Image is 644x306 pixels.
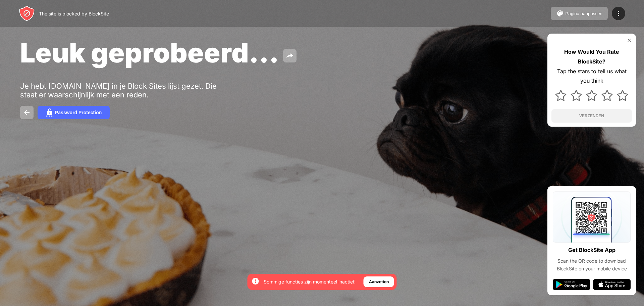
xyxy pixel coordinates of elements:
[38,106,110,119] button: Password Protection
[39,11,109,16] div: The site is blocked by BlockSite
[617,90,628,101] img: star.svg
[571,90,582,101] img: star.svg
[551,109,632,123] button: VERZENDEN
[553,257,631,272] div: Scan the QR code to download BlockSite on your mobile device
[19,5,35,21] img: header-logo.svg
[55,110,102,115] div: Password Protection
[20,36,279,69] span: Leuk geprobeerd...
[551,7,608,20] button: Pagina aanpassen
[555,90,567,101] img: star.svg
[566,11,602,16] div: Pagina aanpassen
[601,90,613,101] img: star.svg
[593,279,631,290] img: app-store.svg
[264,278,356,285] div: Sommige functies zijn momenteel inactief.
[551,67,632,86] div: Tap the stars to tell us what you think
[286,52,294,60] img: share.svg
[614,9,623,17] img: menu-icon.svg
[23,108,31,117] img: back.svg
[369,278,389,285] div: Aanzetten
[556,9,564,17] img: pallet.svg
[553,279,590,290] img: google-play.svg
[20,82,227,99] div: Je hebt [DOMAIN_NAME] in je Block Sites lijst gezet. Die staat er waarschijnlijk met een reden.
[627,38,632,43] img: rate-us-close.svg
[46,108,54,117] img: password.svg
[252,277,260,285] img: error-circle-white.svg
[553,191,631,243] img: qrcode.svg
[551,47,632,67] div: How Would You Rate BlockSite?
[568,245,615,255] div: Get BlockSite App
[586,90,597,101] img: star.svg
